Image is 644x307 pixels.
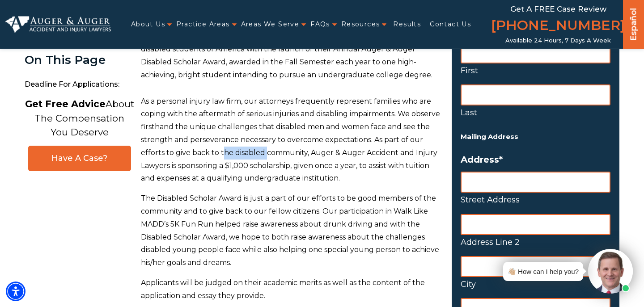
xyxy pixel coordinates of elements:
label: Last [461,105,610,120]
p: About The Compensation You Deserve [25,97,134,139]
div: On This Page [25,54,134,67]
span: Get a FREE Case Review [510,4,606,13]
p: The Disabled Scholar Award is just a part of our efforts to be good members of the community and ... [141,192,441,269]
span: Deadline for Applications: [25,76,134,94]
a: Areas We Serve [241,15,300,34]
a: [PHONE_NUMBER] [491,16,625,37]
p: Applicants will be judged on their academic merits as well as the content of the application and ... [141,277,441,303]
label: Street Address [461,193,610,207]
p: As a personal injury law firm, our attorneys frequently represent families who are coping with th... [141,95,441,185]
strong: Get Free Advice [25,98,106,109]
a: About Us [131,15,165,34]
label: Address Line 2 [461,235,610,249]
img: Auger & Auger Accident and Injury Lawyers Logo [5,16,111,32]
label: First [461,63,610,78]
a: Results [393,15,421,34]
p: The accident and injury lawyers at Auger & Auger are proud to support the disabled students of Am... [141,30,441,81]
label: Address [461,154,610,165]
a: Practice Areas [176,15,230,34]
span: Available 24 Hours, 7 Days a Week [505,37,611,44]
div: Accessibility Menu [6,282,25,301]
a: Have A Case? [28,146,131,171]
div: 👋🏼 How can I help you? [508,265,579,278]
h5: Mailing Address [461,131,610,143]
label: City [461,277,610,291]
a: Contact Us [430,15,471,34]
span: Have A Case? [38,153,122,164]
a: FAQs [310,15,330,34]
img: Intaker widget Avatar [588,249,633,294]
a: Resources [341,15,380,34]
